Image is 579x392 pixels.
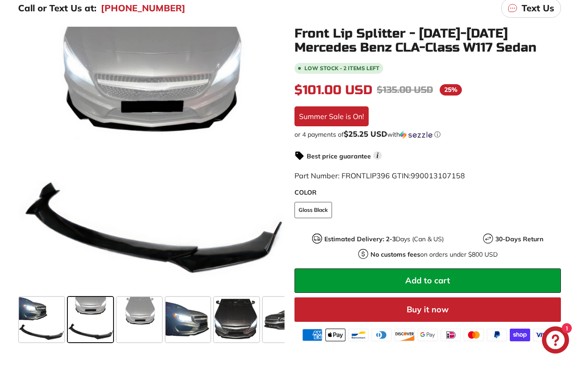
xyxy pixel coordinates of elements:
strong: Best price guarantee [307,152,371,160]
div: or 4 payments of$25.25 USDwithSezzle Click to learn more about Sezzle [294,130,561,139]
p: Text Us [522,1,554,15]
span: $101.00 USD [294,82,372,98]
img: paypal [487,329,507,341]
strong: No customs fees [370,250,420,258]
span: Part Number: FRONTLIP396 GTIN: [294,171,465,180]
span: 25% [440,84,462,96]
div: Summer Sale is On! [294,106,369,126]
span: 990013107158 [411,171,465,180]
p: on orders under $800 USD [370,250,498,259]
inbox-online-store-chat: Shopify online store chat [539,326,572,356]
img: discover [394,329,415,341]
div: or 4 payments of with [294,130,561,139]
p: Call or Text Us at: [18,1,96,15]
span: $25.25 USD [344,129,387,139]
strong: Estimated Delivery: 2-3 [324,235,396,243]
img: shopify_pay [510,329,530,341]
span: i [373,151,382,160]
button: Buy it now [294,297,561,322]
img: ideal [441,329,461,341]
img: master [464,329,484,341]
img: Sezzle [400,131,432,139]
h1: Front Lip Splitter - [DATE]-[DATE] Mercedes Benz CLA-Class W117 Sedan [294,27,561,55]
img: bancontact [348,329,369,341]
span: Add to cart [405,275,450,286]
label: COLOR [294,188,561,197]
button: Add to cart [294,268,561,293]
p: Days (Can & US) [324,234,444,244]
span: $135.00 USD [377,84,433,96]
img: google_pay [418,329,438,341]
span: Low stock - 2 items left [304,66,380,71]
img: apple_pay [325,329,346,341]
a: [PHONE_NUMBER] [101,1,185,15]
img: diners_club [371,329,392,341]
img: american_express [302,329,323,341]
strong: 30-Days Return [495,235,543,243]
img: visa [533,329,553,341]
